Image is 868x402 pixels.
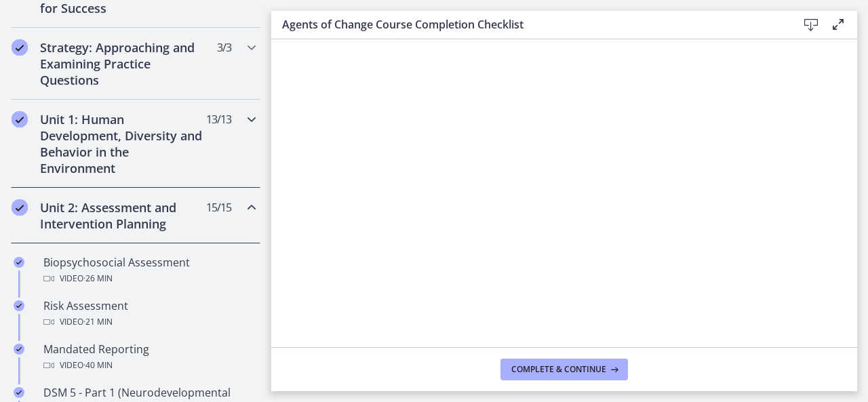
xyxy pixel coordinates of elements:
i: Completed [14,300,24,311]
span: 13 / 13 [206,111,231,127]
div: Risk Assessment [43,298,255,330]
span: Complete & continue [511,364,606,375]
i: Completed [12,111,28,127]
span: · 21 min [83,314,113,330]
h2: Unit 2: Assessment and Intervention Planning [40,199,205,232]
i: Completed [12,199,28,216]
button: Complete & continue [500,359,628,380]
div: Video [43,270,255,287]
h3: Agents of Change Course Completion Checklist [282,16,776,33]
span: · 40 min [83,357,113,374]
i: Completed [14,387,24,398]
i: Completed [14,344,24,355]
div: Biopsychosocial Assessment [43,254,255,287]
span: 15 / 15 [206,199,231,216]
div: Video [43,314,255,330]
h2: Unit 1: Human Development, Diversity and Behavior in the Environment [40,111,205,176]
span: · 26 min [83,270,113,287]
span: 3 / 3 [217,39,231,56]
i: Completed [12,39,28,56]
i: Completed [14,257,24,268]
div: Video [43,357,255,374]
h2: Strategy: Approaching and Examining Practice Questions [40,39,205,88]
div: Mandated Reporting [43,341,255,374]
